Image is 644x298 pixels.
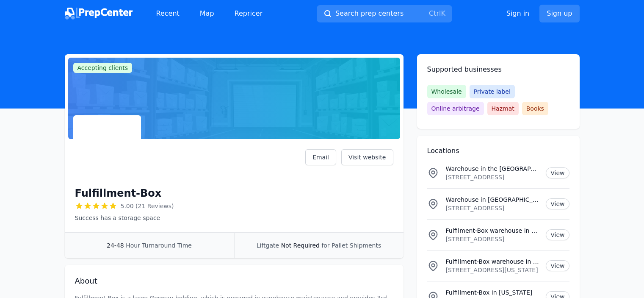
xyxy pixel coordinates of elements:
[427,146,569,156] h2: Locations
[75,214,174,222] p: Success has a storage space
[149,5,186,22] a: Recent
[446,195,539,204] p: Warehouse in [GEOGRAPHIC_DATA]
[341,149,393,165] a: Visit website
[539,5,579,22] a: Sign up
[121,202,174,210] span: 5.00 (21 Reviews)
[441,9,445,17] kbd: K
[522,102,548,115] span: Books
[470,85,515,98] span: Private label
[446,226,539,235] p: Fulfilment-Box warehouse in [GEOGRAPHIC_DATA]
[107,242,124,249] span: 24-48
[321,242,381,249] span: for Pallet Shipments
[317,5,452,22] button: Search prep centersCtrlK
[546,229,569,240] a: View
[546,198,569,209] a: View
[446,257,539,266] p: Fulfillment-Box warehouse in [US_STATE] / [US_STATE]
[446,164,539,173] p: Warehouse in the [GEOGRAPHIC_DATA]
[487,102,519,115] span: Hazmat
[73,63,133,73] span: Accepting clients
[429,9,441,17] kbd: Ctrl
[75,187,162,200] h1: Fulfillment-Box
[546,260,569,271] a: View
[75,117,139,181] img: Fulfillment-Box
[228,5,270,22] a: Repricer
[446,173,539,181] p: [STREET_ADDRESS]
[335,8,404,19] span: Search prep centers
[506,8,530,19] a: Sign in
[427,85,466,98] span: Wholesale
[305,149,336,165] a: Email
[257,242,279,249] span: Liftgate
[446,288,539,297] p: Fulfillment-Box in [US_STATE]
[546,167,569,178] a: View
[446,235,539,243] p: [STREET_ADDRESS]
[281,242,320,249] span: Not Required
[446,266,539,274] p: [STREET_ADDRESS][US_STATE]
[446,204,539,212] p: [STREET_ADDRESS]
[65,8,133,19] img: PrepCenter
[75,275,393,287] h2: About
[193,5,221,22] a: Map
[427,102,484,115] span: Online arbitrage
[126,242,192,249] span: Hour Turnaround Time
[427,64,569,75] h2: Supported businesses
